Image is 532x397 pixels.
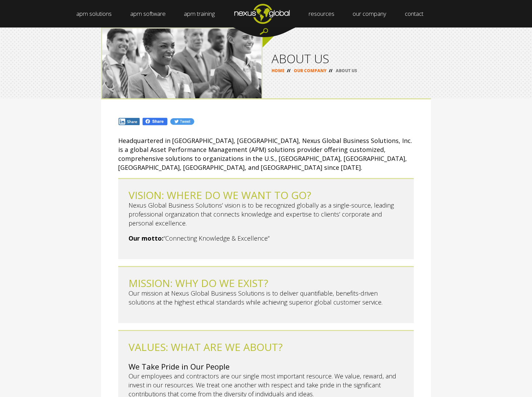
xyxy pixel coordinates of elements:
[129,234,403,243] p: “Connecting Knowledge & Excellence”
[129,289,403,307] p: Our mission at Nexus Global Business Solutions is to deliver quantifiable, benefits-driven soluti...
[129,189,403,201] h2: VISION: WHERE DO WE WANT TO GO?
[129,234,164,242] strong: Our motto:
[129,362,403,372] h3: We Take Pride in Our People
[142,117,168,126] img: Fb.png
[294,68,326,74] a: OUR COMPANY
[129,201,403,228] p: Nexus Global Business Solutions’ vision is to be recognized globally as a single-source, leading ...
[129,277,403,289] h2: MISSION: WHY DO WE EXIST?
[271,68,285,74] a: HOME
[271,53,422,65] h1: ABOUT US
[129,341,403,353] h2: VALUES: WHAT ARE WE ABOUT?
[118,136,414,172] p: Headquartered in [GEOGRAPHIC_DATA], [GEOGRAPHIC_DATA], Nexus Global Business Solutions, Inc. is a...
[285,68,293,74] span: //
[170,118,195,125] img: Tw.jpg
[118,118,140,125] img: In.jpg
[326,68,335,74] span: //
